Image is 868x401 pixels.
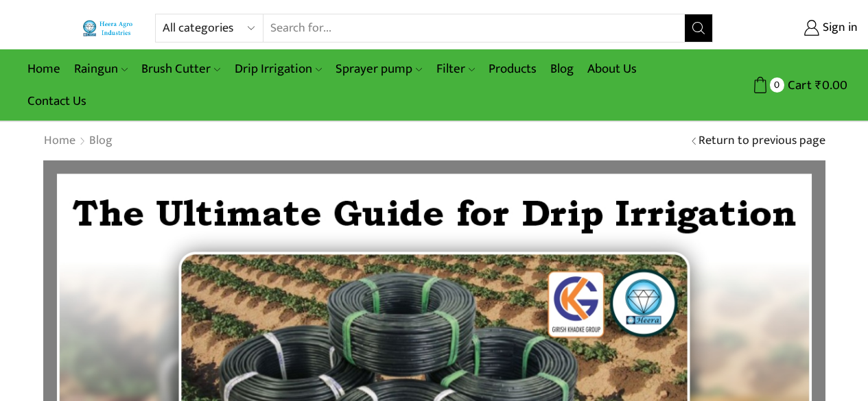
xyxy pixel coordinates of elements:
[263,14,685,42] input: Search for...
[727,73,847,98] a: 0 Cart ₹0.00
[21,53,67,85] a: Home
[21,85,93,117] a: Contact Us
[819,19,858,37] span: Sign in
[815,75,847,96] bdi: 0.00
[543,53,580,85] a: Blog
[43,132,76,150] a: Home
[89,132,113,150] a: Blog
[329,53,429,85] a: Sprayer pump
[134,53,227,85] a: Brush Cutter
[430,53,482,85] a: Filter
[228,53,329,85] a: Drip Irrigation
[770,77,784,92] span: 0
[784,76,812,95] span: Cart
[685,14,712,42] button: Search button
[699,132,825,150] a: Return to previous page
[580,53,644,85] a: About Us
[734,16,858,40] a: Sign in
[815,75,822,96] span: ₹
[482,53,543,85] a: Products
[67,53,134,85] a: Raingun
